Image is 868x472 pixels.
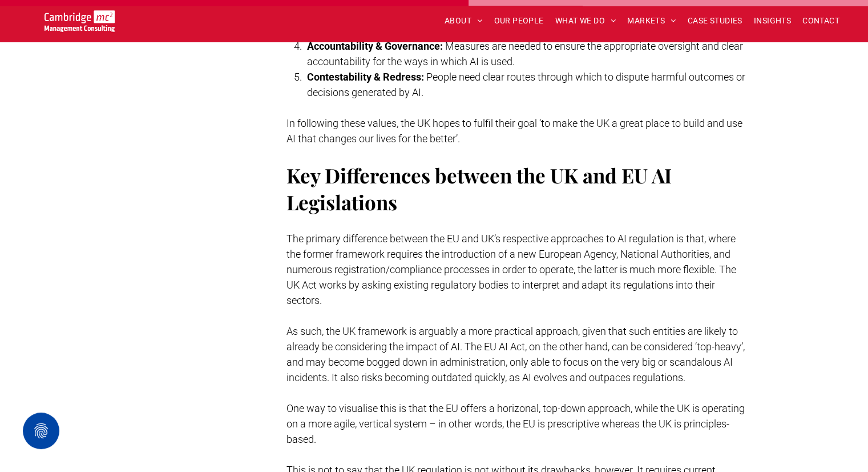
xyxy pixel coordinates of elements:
[307,40,743,67] span: Measures are needed to ensure the appropriate oversight and clear accountability for the ways in ...
[307,71,424,83] span: Contestability & Redress:
[621,12,681,30] a: MARKETS
[286,162,672,215] span: Key Differences between the UK and EU AI Legislations
[286,233,736,306] span: The primary difference between the EU and UK’s respective approaches to AI regulation is that, wh...
[797,12,845,30] a: CONTACT
[439,12,488,30] a: ABOUT
[286,117,742,145] span: In following these values, the UK hopes to fulfil their goal ‘to make the UK a great place to bui...
[550,12,622,30] a: WHAT WE DO
[286,402,745,445] span: One way to visualise this is that the EU offers a horizonal, top-down approach, while the UK is o...
[488,12,549,30] a: OUR PEOPLE
[682,12,748,30] a: CASE STUDIES
[45,10,115,32] img: Go to Homepage
[45,12,115,24] a: Your Business Transformed | Cambridge Management Consulting
[307,71,745,98] span: People need clear routes through which to dispute harmful outcomes or decisions generated by AI.
[748,12,797,30] a: INSIGHTS
[286,325,745,383] span: As such, the UK framework is arguably a more practical approach, given that such entities are lik...
[307,40,443,52] span: Accountability & Governance:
